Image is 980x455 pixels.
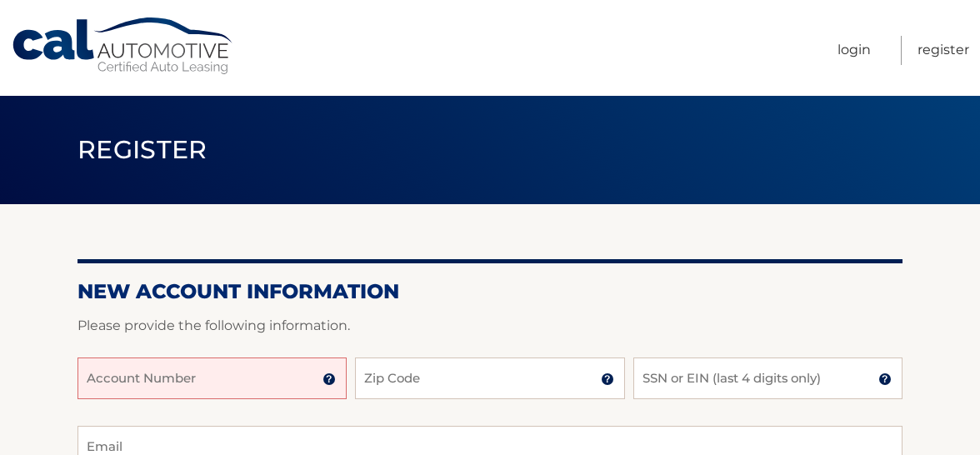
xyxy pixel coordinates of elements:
[77,134,207,165] span: Register
[837,36,871,65] a: Login
[77,357,347,399] input: Account Number
[322,372,336,386] img: tooltip.svg
[633,357,902,399] input: SSN or EIN (last 4 digits only)
[917,36,969,65] a: Register
[11,17,236,76] a: Cal Automotive
[355,357,624,399] input: Zip Code
[601,372,614,386] img: tooltip.svg
[77,314,902,337] p: Please provide the following information.
[77,279,902,304] h2: New Account Information
[878,372,892,386] img: tooltip.svg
